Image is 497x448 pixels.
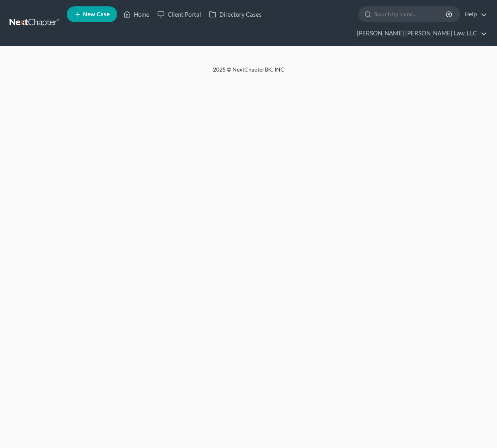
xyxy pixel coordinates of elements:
a: Home [120,7,153,21]
span: New Case [83,12,110,17]
a: [PERSON_NAME] [PERSON_NAME] Law, LLC [353,26,487,41]
div: 2025 © NextChapterBK, INC [22,66,475,80]
a: Help [460,7,487,21]
input: Search by name... [374,7,447,21]
a: Client Portal [153,7,205,21]
a: Directory Cases [205,7,266,21]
